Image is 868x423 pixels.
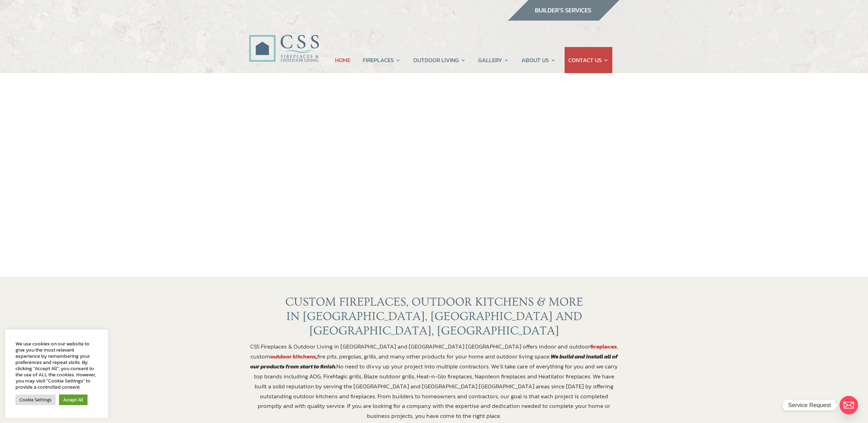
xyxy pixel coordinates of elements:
strong: , [270,352,317,361]
a: OUTDOOR LIVING [413,47,466,73]
a: builder services construction supply [508,14,620,23]
a: outdoor kitchens [270,352,316,361]
div: We use cookies on our website to give you the most relevant experience by remembering your prefer... [15,341,98,390]
a: FIREPLACES [363,47,401,73]
h1: CUSTOM FIREPLACES, OUTDOOR KITCHENS & MORE IN [GEOGRAPHIC_DATA], [GEOGRAPHIC_DATA] AND [GEOGRAPHI... [249,295,620,342]
a: Cookie Settings [15,395,56,405]
strong: We build and install all of our products from start to finish. [250,352,618,371]
a: GALLERY [478,47,509,73]
a: HOME [335,47,350,73]
a: Accept All [59,395,88,405]
a: fireplaces [590,342,617,351]
a: ABOUT US [521,47,556,73]
a: CONTACT US [568,47,609,73]
img: CSS Fireplaces & Outdoor Living (Formerly Construction Solutions & Supply)- Jacksonville Ormond B... [249,16,319,66]
a: Email [840,396,858,414]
